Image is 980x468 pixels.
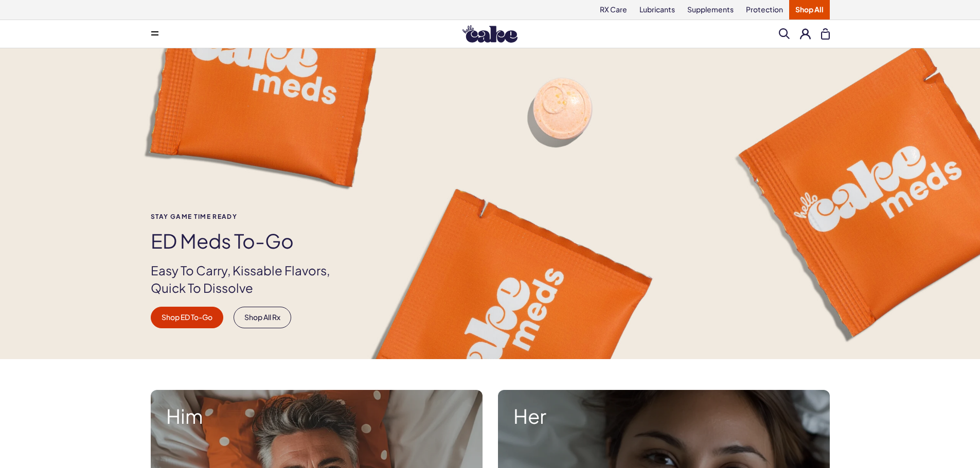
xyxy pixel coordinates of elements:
a: Shop ED To-Go [151,307,223,328]
span: Stay Game time ready [151,213,347,220]
p: Easy To Carry, Kissable Flavors, Quick To Dissolve [151,262,347,296]
a: Shop All Rx [234,307,291,328]
strong: Her [513,405,814,427]
h1: ED Meds to-go [151,230,347,252]
img: Hello Cake [462,25,518,43]
strong: Him [166,405,467,427]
